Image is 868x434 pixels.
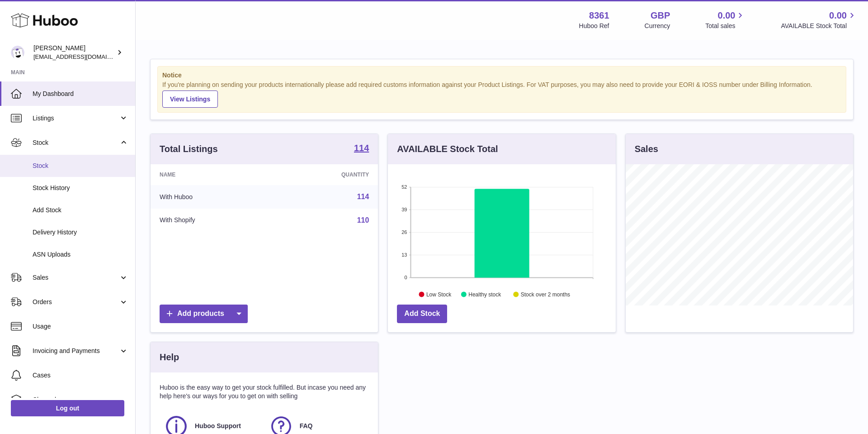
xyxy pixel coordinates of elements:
[426,291,452,297] text: Low Stock
[151,185,273,209] td: With Huboo
[405,275,407,280] text: 0
[160,143,218,155] h3: Total Listings
[402,207,407,212] text: 39
[781,10,857,30] a: 0.00 AVAILABLE Stock Total
[33,138,119,147] span: Stock
[397,305,447,323] a: Add Stock
[33,90,128,98] span: My Dashboard
[781,22,857,30] span: AVAILABLE Stock Total
[354,143,369,153] strong: 114
[402,229,407,235] text: 26
[33,184,128,192] span: Stock History
[402,184,407,190] text: 52
[162,71,841,80] strong: Notice
[718,10,736,22] span: 0.00
[651,10,670,22] strong: GBP
[354,143,369,154] a: 114
[33,250,128,259] span: ASN Uploads
[589,10,609,22] strong: 8361
[33,371,128,380] span: Cases
[33,206,128,215] span: Add Stock
[162,91,218,108] a: View Listings
[397,143,498,155] h3: AVAILABLE Stock Total
[579,22,609,30] div: Huboo Ref
[33,396,128,404] span: Channels
[635,143,658,155] h3: Sales
[705,10,745,30] a: 0.00 Total sales
[705,22,745,30] span: Total sales
[33,44,115,61] div: [PERSON_NAME]
[521,291,570,297] text: Stock over 2 months
[33,347,119,355] span: Invoicing and Payments
[33,273,119,282] span: Sales
[160,305,248,323] a: Add products
[33,114,119,123] span: Listings
[33,322,128,331] span: Usage
[300,422,313,430] span: FAQ
[402,252,407,258] text: 13
[357,193,369,200] a: 114
[829,10,847,22] span: 0.00
[273,164,378,185] th: Quantity
[33,228,128,237] span: Delivery History
[11,46,24,59] img: support@journeyofficial.com
[33,53,133,60] span: [EMAIL_ADDRESS][DOMAIN_NAME]
[645,22,670,30] div: Currency
[151,164,273,185] th: Name
[11,400,124,416] a: Log out
[160,351,179,363] h3: Help
[469,291,502,297] text: Healthy stock
[160,383,369,401] p: Huboo is the easy way to get your stock fulfilled. But incase you need any help here's our ways f...
[151,209,273,232] td: With Shopify
[33,162,128,170] span: Stock
[357,216,369,224] a: 110
[195,422,241,430] span: Huboo Support
[162,81,841,108] div: If you're planning on sending your products internationally please add required customs informati...
[33,298,119,306] span: Orders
